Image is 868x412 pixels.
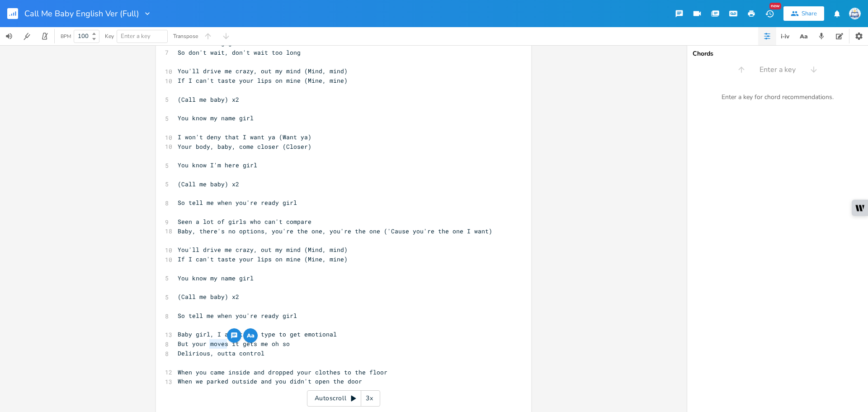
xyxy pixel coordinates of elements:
[24,9,139,18] span: Call Me Baby English Ver (Full)
[178,227,492,235] span: Baby, there's no options, you're the one, you're the one ('Cause you're the one I want)
[178,95,239,104] span: (Call me baby) x2
[178,349,264,357] span: Delirious, outta control
[783,6,824,21] button: Share
[178,293,239,301] span: (Call me baby) x2
[105,33,114,39] div: Key
[802,9,817,18] div: Share
[769,3,781,9] div: New
[178,67,348,75] span: You'll drive me crazy, out my mind (Mind, mind)
[178,255,348,263] span: If I can't taste your lips on mine (Mine, mine)
[178,368,387,376] span: When you came inside and dropped your clothes to the floor
[61,34,71,39] div: BPM
[178,377,362,385] span: When we parked outside and you didn't open the door
[849,8,861,19] img: Sign In
[759,65,796,75] span: Enter a key
[693,51,863,57] div: Chords
[173,33,198,39] div: Transpose
[178,246,348,254] span: You'll drive me crazy, out my mind (Mind, mind)
[178,180,239,188] span: (Call me baby) x2
[178,340,290,348] span: But your moves it gets me oh so
[178,142,311,151] span: Your body, baby, come closer (Closer)
[178,218,311,226] span: Seen a lot of girls who can't compare
[178,161,257,169] span: You know I'm here girl
[178,199,297,207] span: So tell me when you're ready girl
[178,39,243,47] span: Times wasting girl
[687,88,868,107] div: Enter a key for chord recommendations.
[178,330,337,338] span: Baby girl, I ain't the type to get emotional
[178,133,311,141] span: I won't deny that I want ya (Want ya)
[178,76,348,85] span: If I can't taste your lips on mine (Mine, mine)
[361,390,377,407] div: 3x
[121,32,151,40] span: Enter a key
[178,114,254,122] span: You know my name girl
[307,390,380,407] div: Autoscroll
[178,312,297,320] span: So tell me when you're ready girl
[178,274,254,282] span: You know my name girl
[178,48,301,57] span: So don't wait, don't wait too long
[760,5,778,22] button: New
